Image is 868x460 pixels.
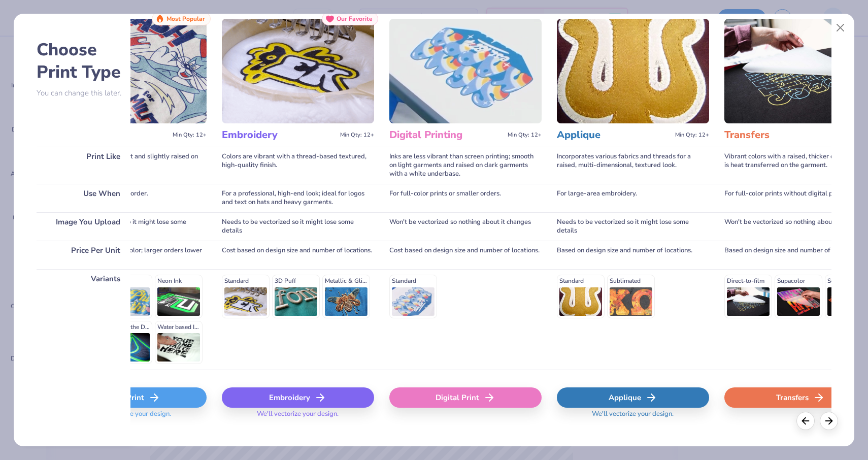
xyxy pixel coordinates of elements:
[222,184,374,212] div: For a professional, high-end look; ideal for logos and text on hats and heavy garments.
[508,132,542,139] span: Min Qty: 12+
[724,128,839,142] h3: Transfers
[588,410,678,424] span: We'll vectorize your design.
[173,132,207,139] span: Min Qty: 12+
[37,89,130,97] p: You can change this later.
[37,269,130,370] div: Variants
[340,132,374,139] span: Min Qty: 12+
[222,241,374,269] div: Cost based on design size and number of locations.
[37,184,130,212] div: Use When
[389,128,504,142] h3: Digital Printing
[557,184,709,212] div: For large-area embroidery.
[37,147,130,184] div: Print Like
[37,212,130,241] div: Image You Upload
[54,147,207,184] div: Colors will be very vibrant and slightly raised on the garment's surface.
[675,132,709,139] span: Min Qty: 12+
[557,19,709,123] img: Applique
[557,147,709,184] div: Incorporates various fabrics and threads for a raised, multi-dimensional, textured look.
[54,212,207,241] div: Needs to be vectorized so it might lose some details
[222,387,374,408] div: Embroidery
[222,128,336,142] h3: Embroidery
[54,241,207,269] div: Additional cost for each color; larger orders lower the unit price.
[389,212,542,241] div: Won't be vectorized so nothing about it changes
[557,241,709,269] div: Based on design size and number of locations.
[831,18,850,38] button: Close
[253,410,343,424] span: We'll vectorize your design.
[37,39,130,83] h2: Choose Print Type
[389,19,542,123] img: Digital Printing
[557,128,671,142] h3: Applique
[37,241,130,269] div: Price Per Unit
[85,410,175,424] span: We'll vectorize your design.
[389,241,542,269] div: Cost based on design size and number of locations.
[337,15,373,22] span: Our Favorite
[557,387,709,408] div: Applique
[222,147,374,184] div: Colors are vibrant with a thread-based textured, high-quality finish.
[166,15,205,22] span: Most Popular
[54,184,207,212] div: For a classic look or large order.
[54,19,207,123] img: Screen Printing
[222,19,374,123] img: Embroidery
[389,387,542,408] div: Digital Print
[389,147,542,184] div: Inks are less vibrant than screen printing; smooth on light garments and raised on dark garments ...
[54,387,207,408] div: Screen Print
[222,212,374,241] div: Needs to be vectorized so it might lose some details
[557,212,709,241] div: Needs to be vectorized so it might lose some details
[389,184,542,212] div: For full-color prints or smaller orders.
